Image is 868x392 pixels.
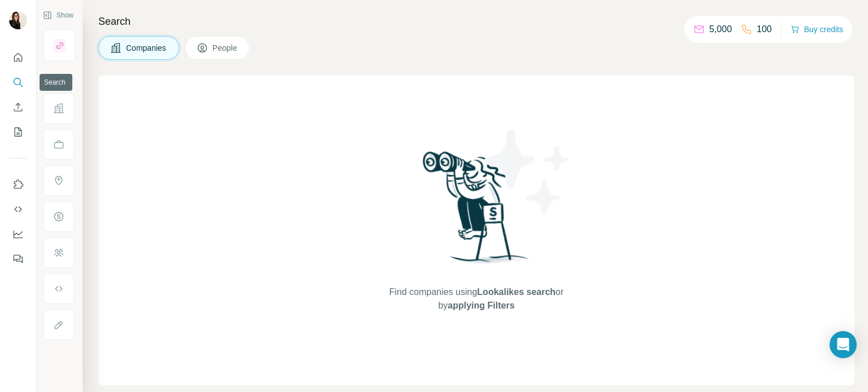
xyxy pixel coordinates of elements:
[9,11,27,29] img: Avatar
[476,121,578,222] img: Surfe Illustration - Stars
[98,14,854,29] h4: Search
[9,174,27,195] button: Use Surfe on LinkedIn
[757,23,772,36] p: 100
[386,285,567,312] span: Find companies using or by
[830,331,857,358] div: Open Intercom Messenger
[9,47,27,68] button: Quick start
[9,224,27,244] button: Dashboard
[9,72,27,93] button: Search
[9,249,27,269] button: Feedback
[477,287,555,297] span: Lookalikes search
[35,7,81,24] button: Show
[9,122,27,142] button: My lists
[448,301,514,310] span: applying Filters
[418,148,535,274] img: Surfe Illustration - Woman searching with binoculars
[212,42,238,54] span: People
[791,21,843,37] button: Buy credits
[9,199,27,219] button: Use Surfe API
[126,42,167,54] span: Companies
[9,97,27,117] button: Enrich CSV
[709,23,732,36] p: 5,000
